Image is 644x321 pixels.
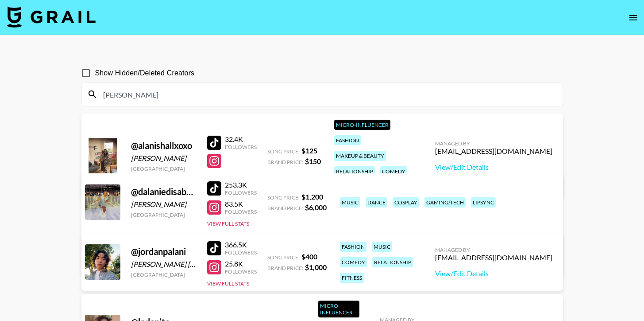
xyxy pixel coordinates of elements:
[131,186,197,197] div: @ dalaniedisabato
[372,257,413,267] div: relationship
[393,197,419,207] div: cosplay
[207,220,249,227] button: View Full Stats
[131,271,197,278] div: [GEOGRAPHIC_DATA]
[305,157,321,165] strong: $ 150
[435,253,552,262] div: [EMAIL_ADDRESS][DOMAIN_NAME]
[301,146,317,155] strong: $ 125
[301,192,323,201] strong: $ 1,200
[625,9,642,27] button: open drawer
[267,194,300,201] span: Song Price:
[98,87,557,102] input: Search by User Name
[267,159,303,165] span: Brand Price:
[305,203,327,211] strong: $ 6,000
[471,197,496,207] div: lipsync
[424,197,466,207] div: gaming/tech
[7,6,96,27] img: Grail Talent
[435,247,552,253] div: Managed By
[225,249,257,256] div: Followers
[340,273,364,283] div: fitness
[225,180,257,189] div: 253.3K
[225,268,257,275] div: Followers
[435,269,552,278] a: View/Edit Details
[225,135,257,144] div: 32.4K
[435,147,552,156] div: [EMAIL_ADDRESS][DOMAIN_NAME]
[131,154,197,163] div: [PERSON_NAME]
[366,197,387,207] div: dance
[225,200,257,208] div: 83.5K
[305,263,327,271] strong: $ 1,000
[131,260,197,269] div: [PERSON_NAME] [PERSON_NAME]
[340,197,360,207] div: music
[334,135,361,145] div: fashion
[301,252,317,261] strong: $ 400
[131,165,197,172] div: [GEOGRAPHIC_DATA]
[267,254,300,261] span: Song Price:
[435,140,552,147] div: Managed By
[318,301,359,317] div: Micro-Influencer
[340,242,366,252] div: fashion
[340,257,367,267] div: comedy
[334,120,390,130] div: Micro-Influencer
[435,163,552,172] a: View/Edit Details
[131,140,197,151] div: @ alanishallxoxo
[267,148,300,155] span: Song Price:
[131,246,197,257] div: @ jordanpalani
[131,211,197,218] div: [GEOGRAPHIC_DATA]
[225,240,257,249] div: 366.5K
[225,144,257,150] div: Followers
[267,205,303,211] span: Brand Price:
[225,208,257,215] div: Followers
[225,259,257,268] div: 25.8K
[372,242,392,252] div: music
[334,151,386,161] div: makeup & beauty
[334,166,375,176] div: relationship
[225,189,257,196] div: Followers
[267,265,303,271] span: Brand Price:
[207,280,249,287] button: View Full Stats
[95,68,195,78] span: Show Hidden/Deleted Creators
[380,166,407,176] div: comedy
[131,200,197,209] div: [PERSON_NAME]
